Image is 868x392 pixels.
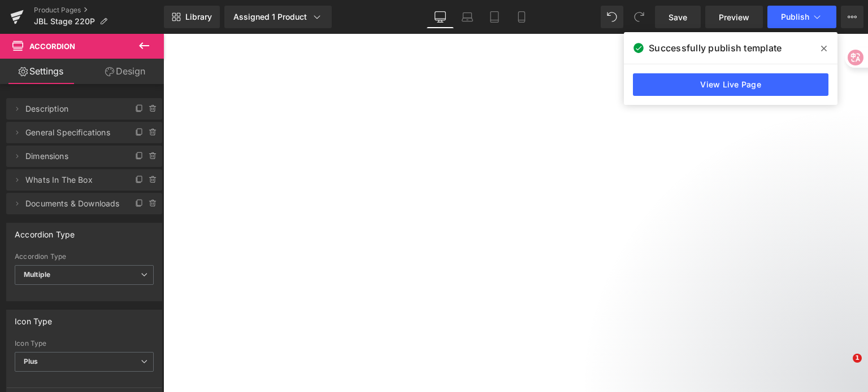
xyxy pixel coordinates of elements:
button: Undo [601,6,623,28]
span: Whats In The Box [25,169,120,191]
a: Laptop [454,6,481,28]
span: Description [25,98,120,120]
button: Redo [628,6,650,28]
div: Accordion Type [15,223,75,239]
b: Multiple [24,270,50,279]
a: Desktop [427,6,454,28]
a: Preview [705,6,763,28]
button: Publish [767,6,836,28]
span: 1 [853,354,862,363]
a: Design [84,59,166,84]
a: Mobile [508,6,535,28]
span: Successfully publish template [649,41,782,55]
a: Product Pages [34,6,164,15]
span: Dimensions [25,146,120,167]
a: Tablet [481,6,508,28]
span: Publish [781,12,809,21]
span: Accordion [29,42,75,51]
div: Icon Type [15,310,53,326]
span: Preview [719,11,749,23]
span: General Specifications [25,122,120,143]
a: New Library [164,6,220,28]
span: Save [669,11,687,23]
button: More [841,6,863,28]
iframe: Intercom live chat [830,354,857,381]
span: Documents & Downloads [25,193,120,214]
div: Assigned 1 Product [233,11,323,23]
div: Icon Type [15,340,154,347]
span: JBL Stage 220P [34,17,95,26]
span: Library [185,12,212,22]
div: Accordion Type [15,253,154,261]
b: Plus [24,357,38,365]
a: View Live Page [633,73,828,96]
